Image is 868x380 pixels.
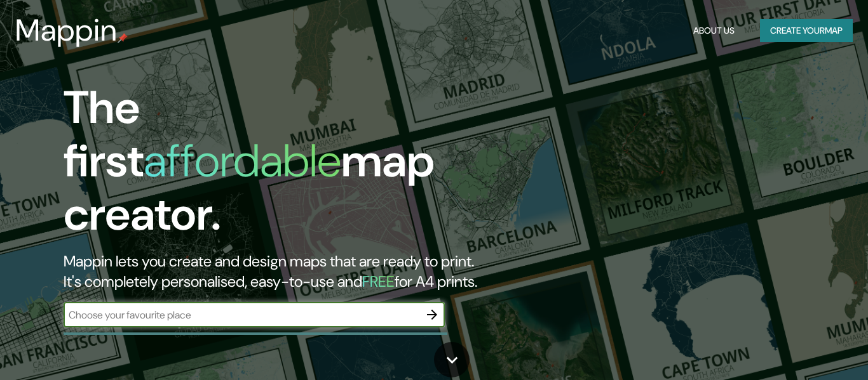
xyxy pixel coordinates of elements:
h1: affordable [144,131,341,190]
h3: Mappin [15,13,118,48]
button: About Us [688,19,740,43]
h2: Mappin lets you create and design maps that are ready to print. It's completely personalised, eas... [64,251,498,292]
input: Choose your favourite place [64,308,419,322]
button: Create yourmap [760,19,853,43]
img: mappin-pin [118,33,128,43]
h1: The first map creator. [64,81,498,251]
h5: FREE [362,272,395,291]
